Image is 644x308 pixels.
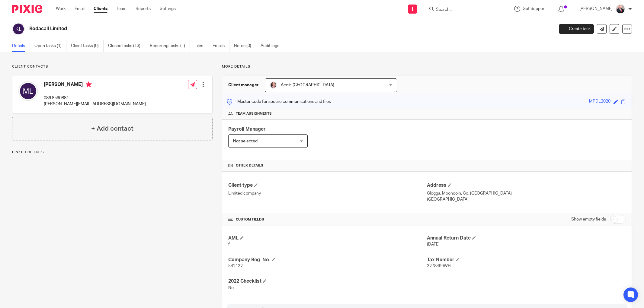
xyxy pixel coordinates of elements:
[427,242,440,246] span: [DATE]
[228,182,427,189] h4: Client type
[233,139,258,143] span: Not selected
[427,190,626,196] p: Clogga, Mooncoin, Co. [GEOGRAPHIC_DATA]
[579,6,613,12] p: [PERSON_NAME]
[228,286,234,290] span: No
[12,5,42,13] img: Pixie
[281,83,334,87] span: Aedín [GEOGRAPHIC_DATA]
[523,7,546,11] span: Get Support
[12,23,25,35] img: svg%3E
[228,235,427,241] h4: AML
[44,101,146,107] p: [PERSON_NAME][EMAIL_ADDRESS][DOMAIN_NAME]
[228,257,427,263] h4: Company Reg. No.
[213,40,229,52] a: Emails
[91,124,133,133] h4: + Add contact
[194,40,208,52] a: Files
[228,127,266,132] span: Payroll Manager
[236,163,263,168] span: Other details
[75,6,85,12] a: Email
[427,182,626,189] h4: Address
[571,216,606,222] label: Show empty fields
[616,4,625,14] img: ComerfordFoley-30PS%20-%20Ger%201.jpg
[427,196,626,202] p: [GEOGRAPHIC_DATA]
[427,235,626,241] h4: Annual Return Date
[94,6,107,12] a: Clients
[136,6,151,12] a: Reports
[261,40,284,52] a: Audit logs
[227,99,331,105] p: Master code for secure communications and files
[228,217,427,222] h4: CUSTOM FIELDS
[427,264,451,268] span: 3278499WH
[56,6,66,12] a: Work
[234,40,256,52] a: Notes (0)
[12,40,30,52] a: Details
[228,278,427,284] h4: 2022 Checklist
[34,40,66,52] a: Open tasks (1)
[117,6,127,12] a: Team
[559,24,594,34] a: Create task
[29,26,446,32] h2: Kodacall Limited
[18,81,38,101] img: svg%3E
[270,81,277,89] img: ComerfordFoley-37PS%20-%20Aedin%201.jpg
[12,64,213,69] p: Client contacts
[12,150,213,155] p: Linked clients
[160,6,176,12] a: Settings
[150,40,190,52] a: Recurring tasks (1)
[228,242,230,246] span: f
[427,257,626,263] h4: Tax Number
[228,190,427,196] p: Limited company
[44,95,146,101] p: 086 8590881
[222,64,632,69] p: More details
[108,40,145,52] a: Closed tasks (13)
[435,7,490,13] input: Search
[71,40,104,52] a: Client tasks (0)
[228,82,259,88] h3: Client manager
[228,264,243,268] span: 542132
[86,81,92,87] i: Primary
[236,111,272,116] span: Team assignments
[589,98,610,105] div: MPDL2020
[44,81,146,89] h4: [PERSON_NAME]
